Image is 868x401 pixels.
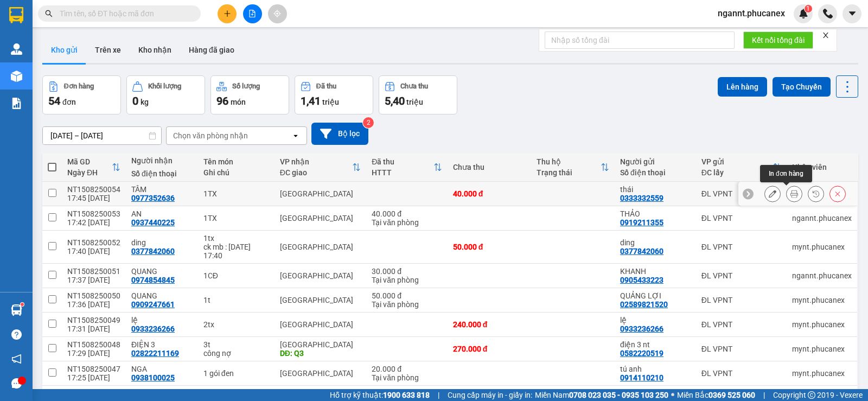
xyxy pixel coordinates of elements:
[311,123,368,145] button: Bộ lọc
[268,4,287,23] button: aim
[180,37,243,63] button: Hàng đã giao
[718,77,767,97] button: Lên hàng
[280,296,361,304] div: [GEOGRAPHIC_DATA]
[379,75,457,114] button: Chưa thu5,40 triệu
[438,389,439,401] span: |
[363,117,374,128] sup: 2
[67,300,120,309] div: 17:36 [DATE]
[701,345,781,353] div: ĐL VPNT
[243,4,262,23] button: file-add
[677,389,755,401] span: Miền Bắc
[64,82,94,90] div: Đơn hàng
[453,243,526,251] div: 50.000 đ
[126,75,205,114] button: Khối lượng0kg
[131,291,193,300] div: QUANG
[131,373,175,382] div: 0938100025
[792,369,852,378] div: mynt.phucanex
[316,82,336,90] div: Đã thu
[91,52,149,65] li: (c) 2017
[372,300,442,309] div: Tại văn phòng
[11,304,22,316] img: warehouse-icon
[11,43,22,55] img: warehouse-icon
[131,185,193,194] div: TÂM
[620,209,691,218] div: THẢO
[743,31,813,49] button: Kết nối tổng đài
[531,153,615,182] th: Toggle SortBy
[372,168,433,177] div: HTTT
[792,345,852,353] div: mynt.phucanex
[62,153,126,182] th: Toggle SortBy
[67,168,112,177] div: Ngày ĐH
[11,329,22,340] span: question-circle
[203,214,269,222] div: 1TX
[280,271,361,280] div: [GEOGRAPHIC_DATA]
[216,94,228,107] span: 96
[203,157,269,166] div: Tên món
[799,9,808,18] img: icon-new-feature
[620,157,691,166] div: Người gửi
[148,82,181,90] div: Khối lượng
[620,316,691,324] div: lệ
[696,153,787,182] th: Toggle SortBy
[131,276,175,284] div: 0974854845
[67,340,120,349] div: NT1508250048
[701,320,781,329] div: ĐL VPNT
[620,291,691,300] div: QUẢNG LỢI
[67,276,120,284] div: 17:37 [DATE]
[273,10,281,17] span: aim
[792,320,852,329] div: mynt.phucanex
[131,389,193,398] div: Yến
[14,14,68,68] img: logo.jpg
[131,218,175,227] div: 0937440225
[131,209,193,218] div: AN
[67,247,120,256] div: 17:40 [DATE]
[203,189,269,198] div: 1TX
[248,10,256,17] span: file-add
[805,5,812,12] sup: 1
[372,276,442,284] div: Tại văn phòng
[752,34,805,46] span: Kết nối tổng đài
[792,271,852,280] div: ngannt.phucanex
[67,316,120,324] div: NT1508250049
[203,168,269,177] div: Ghi chú
[131,267,193,276] div: QUANG
[67,291,120,300] div: NT1508250050
[275,153,366,182] th: Toggle SortBy
[330,389,430,401] span: Hỗ trợ kỹ thuật:
[701,243,781,251] div: ĐL VPNT
[48,94,60,107] span: 54
[372,218,442,227] div: Tại văn phòng
[701,214,781,222] div: ĐL VPNT
[62,98,76,106] span: đơn
[620,389,691,398] div: VĂN
[14,70,56,140] b: Phúc An Express
[203,320,269,329] div: 2tx
[843,4,861,23] button: caret-down
[400,82,428,90] div: Chưa thu
[322,98,339,106] span: triệu
[453,163,526,171] div: Chưa thu
[537,168,601,177] div: Trạng thái
[453,189,526,198] div: 40.000 đ
[366,153,448,182] th: Toggle SortBy
[203,349,269,358] div: công nợ
[21,303,24,306] sup: 1
[453,320,526,329] div: 240.000 đ
[231,98,246,106] span: món
[764,186,781,202] div: Sửa đơn hàng
[701,157,773,166] div: VP gửi
[203,369,269,378] div: 1 gói đen
[280,369,361,378] div: [GEOGRAPHIC_DATA]
[620,300,668,309] div: 02589821520
[67,267,120,276] div: NT1508250051
[131,349,179,358] div: 02822211169
[203,271,269,280] div: 1CĐ
[67,16,107,67] b: Gửi khách hàng
[67,209,120,218] div: NT1508250053
[448,389,532,401] span: Cung cấp máy in - giấy in:
[822,31,829,39] span: close
[620,373,663,382] div: 0914110210
[11,378,22,389] span: message
[131,238,193,247] div: ding
[773,77,831,97] button: Tạo Chuyến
